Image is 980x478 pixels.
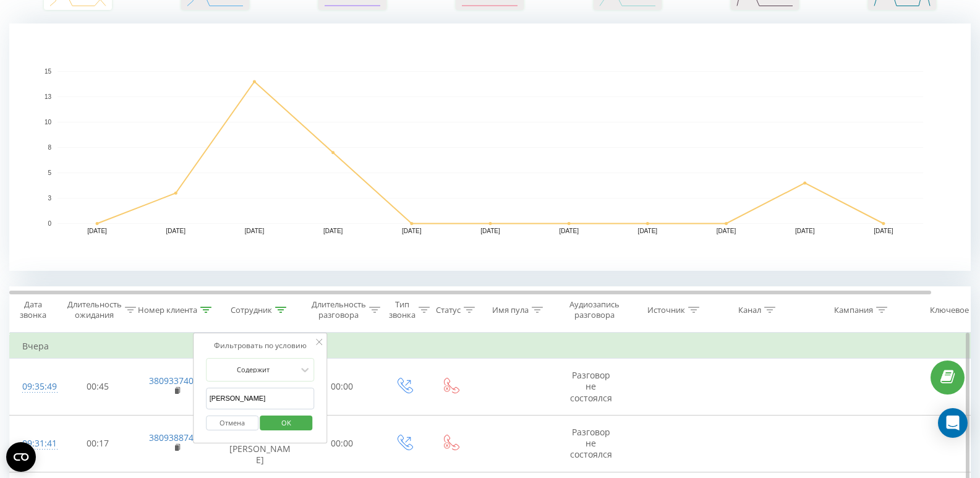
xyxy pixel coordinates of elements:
[149,432,208,443] a: 380938874895
[48,144,51,151] text: 8
[6,442,36,472] button: Open CMP widget
[874,228,893,234] text: [DATE]
[834,305,873,315] div: Кампания
[304,415,381,472] td: 00:00
[312,299,366,320] div: Длительность разговора
[22,432,47,456] div: 09:31:41
[206,416,258,431] button: Отмена
[206,388,315,409] input: Введите значение
[323,228,343,234] text: [DATE]
[938,408,968,438] div: Open Intercom Messenger
[565,299,624,320] div: Аудиозапись разговора
[48,169,51,176] text: 5
[638,228,658,234] text: [DATE]
[245,228,265,234] text: [DATE]
[738,305,761,315] div: Канал
[389,299,415,320] div: Тип звонка
[795,228,815,234] text: [DATE]
[138,305,197,315] div: Номер клиента
[48,195,51,202] text: 3
[22,375,47,399] div: 09:35:49
[87,228,107,234] text: [DATE]
[436,305,461,315] div: Статус
[45,68,52,75] text: 15
[67,299,122,320] div: Длительность ожидания
[647,305,685,315] div: Источник
[45,119,52,126] text: 10
[570,369,612,403] span: Разговор не состоялся
[48,220,51,227] text: 0
[166,228,186,234] text: [DATE]
[480,228,500,234] text: [DATE]
[9,23,971,271] svg: A chart.
[149,375,208,386] a: 380933740734
[717,228,736,234] text: [DATE]
[269,413,304,432] span: OK
[304,359,381,416] td: 00:00
[45,93,52,100] text: 13
[231,305,272,315] div: Сотрудник
[59,359,137,416] td: 00:45
[402,228,422,234] text: [DATE]
[10,299,56,320] div: Дата звонка
[559,228,579,234] text: [DATE]
[492,305,529,315] div: Имя пула
[570,426,612,460] span: Разговор не состоялся
[59,415,137,472] td: 00:17
[260,416,313,431] button: OK
[206,339,315,352] div: Фильтровать по условию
